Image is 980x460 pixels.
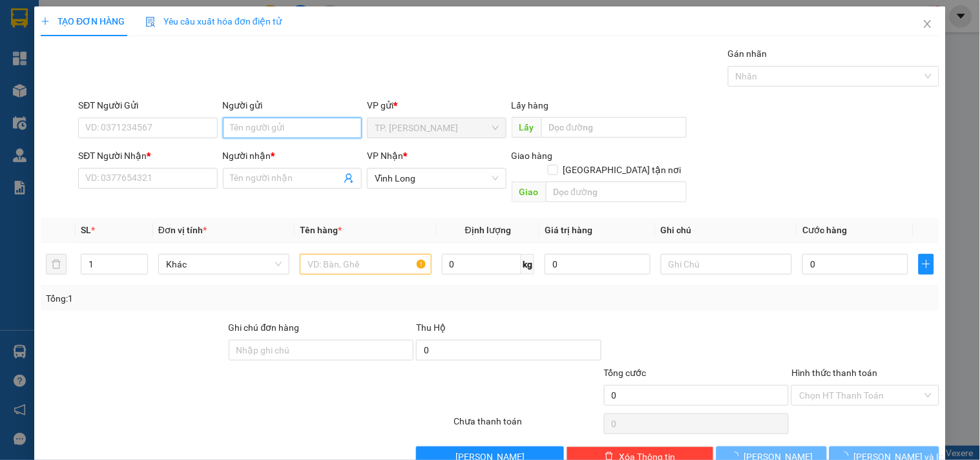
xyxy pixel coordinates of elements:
button: plus [919,254,934,275]
div: Chưa thanh toán [452,414,602,437]
div: Tổng: 1 [46,291,379,306]
span: Nhận: [123,12,154,26]
span: plus [919,259,933,269]
span: plus [41,17,50,26]
span: Giá trị hàng [545,225,592,235]
span: Lấy hàng [512,100,549,110]
input: Dọc đường [546,182,687,202]
div: 0935952421 [123,57,214,76]
span: user-add [344,173,354,183]
label: Ghi chú đơn hàng [229,322,300,333]
span: Đơn vị tính [158,225,207,235]
div: VP gửi [367,98,506,112]
span: Giao hàng [512,151,553,161]
span: [GEOGRAPHIC_DATA] tận nơi [558,163,687,177]
div: Vĩnh Long [123,11,214,42]
label: Hình thức thanh toán [791,368,877,378]
button: Close [910,6,946,43]
input: Dọc đường [541,117,687,138]
input: 0 [545,254,651,275]
label: Gán nhãn [728,48,767,59]
span: Giao [512,182,546,202]
span: Cước hàng [802,225,847,235]
div: Người nhận [223,149,362,163]
span: Vĩnh Long [375,169,498,188]
span: TẠO ĐƠN HÀNG [41,16,125,26]
span: Khác [166,255,282,274]
button: delete [46,254,67,275]
span: kg [521,254,534,275]
div: TIÊN [123,42,214,57]
span: Lấy [512,117,541,138]
span: Gửi: [11,12,31,26]
div: TP. [PERSON_NAME] [11,11,114,42]
span: Định lượng [465,225,511,235]
div: SĐT Người Nhận [78,149,217,163]
div: SĐT Người Gửi [78,98,217,112]
input: VD: Bàn, Ghế [300,254,431,275]
div: BÁN LẺ KHÔNG GIAO HOÁ ĐƠN [11,42,114,73]
input: Ghi Chú [661,254,792,275]
span: Tên hàng [300,225,342,235]
div: Người gửi [223,98,362,112]
span: SL [81,225,91,235]
th: Ghi chú [656,218,797,243]
input: Ghi chú đơn hàng [229,340,414,361]
img: icon [145,17,156,27]
span: Thu Hộ [416,322,446,333]
span: TP. Hồ Chí Minh [375,118,498,138]
span: Chưa thu [121,83,169,97]
span: VP Nhận [367,151,403,161]
span: Yêu cầu xuất hóa đơn điện tử [145,16,282,26]
span: close [923,19,933,29]
span: Tổng cước [604,368,647,378]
